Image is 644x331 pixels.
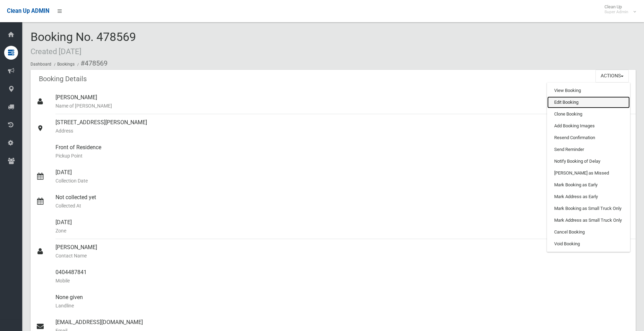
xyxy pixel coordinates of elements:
[31,47,81,56] small: Created [DATE]
[595,70,629,83] button: Actions
[547,85,630,96] a: View Booking
[55,127,630,135] small: Address
[547,238,630,250] a: Void Booking
[55,302,630,310] small: Landline
[55,289,630,314] div: None given
[76,57,108,70] li: #478569
[55,264,630,289] div: 0404487841
[547,155,630,167] a: Notify Booking of Delay
[547,108,630,120] a: Clone Booking
[31,62,51,67] a: Dashboard
[55,202,630,210] small: Collected At
[547,120,630,132] a: Add Booking Images
[55,114,630,139] div: [STREET_ADDRESS][PERSON_NAME]
[55,102,630,110] small: Name of [PERSON_NAME]
[55,177,630,185] small: Collection Date
[7,8,49,14] span: Clean Up ADMIN
[547,167,630,179] a: [PERSON_NAME] as Missed
[55,214,630,239] div: [DATE]
[55,252,630,260] small: Contact Name
[31,72,95,86] header: Booking Details
[55,239,630,264] div: [PERSON_NAME]
[547,144,630,155] a: Send Reminder
[57,62,75,67] a: Bookings
[547,191,630,203] a: Mark Address as Early
[547,96,630,108] a: Edit Booking
[55,277,630,285] small: Mobile
[547,132,630,144] a: Resend Confirmation
[55,89,630,114] div: [PERSON_NAME]
[547,214,630,226] a: Mark Address as Small Truck Only
[604,9,628,15] small: Super Admin
[55,164,630,189] div: [DATE]
[547,203,630,214] a: Mark Booking as Small Truck Only
[547,226,630,238] a: Cancel Booking
[55,139,630,164] div: Front of Residence
[55,227,630,235] small: Zone
[31,30,136,57] span: Booking No. 478569
[601,4,635,15] span: Clean Up
[547,179,630,191] a: Mark Booking as Early
[55,189,630,214] div: Not collected yet
[55,152,630,160] small: Pickup Point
